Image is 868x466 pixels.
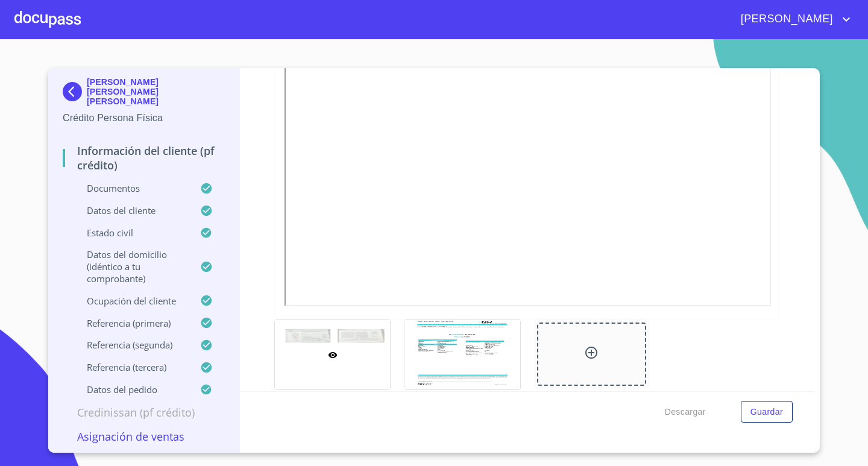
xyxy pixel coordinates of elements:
p: Documentos [63,182,200,194]
p: Crédito Persona Física [63,111,225,125]
div: [PERSON_NAME] [PERSON_NAME] [PERSON_NAME] [63,77,225,111]
p: Datos del domicilio (idéntico a tu comprobante) [63,248,200,285]
p: Ocupación del Cliente [63,295,200,307]
img: Identificación Oficial [404,320,520,389]
p: Estado Civil [63,227,200,239]
p: Datos del pedido [63,383,200,395]
p: Referencia (tercera) [63,361,200,373]
span: Guardar [750,405,783,420]
p: Identificación Oficial [404,390,519,409]
p: Referencia (primera) [63,317,200,329]
img: Docupass spot blue [63,82,87,101]
p: Referencia (segunda) [63,339,200,351]
button: account of current user [732,10,854,29]
button: Guardar [741,401,793,423]
p: Información del cliente (PF crédito) [63,143,225,172]
p: Credinissan (PF crédito) [63,405,225,420]
p: Datos del cliente [63,204,200,216]
button: Descargar [660,401,711,423]
span: [PERSON_NAME] [732,10,839,29]
p: Asignación de Ventas [63,429,225,444]
span: Descargar [665,405,706,420]
p: Identificación Oficial [274,390,389,409]
p: [PERSON_NAME] [PERSON_NAME] [PERSON_NAME] [87,77,225,106]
